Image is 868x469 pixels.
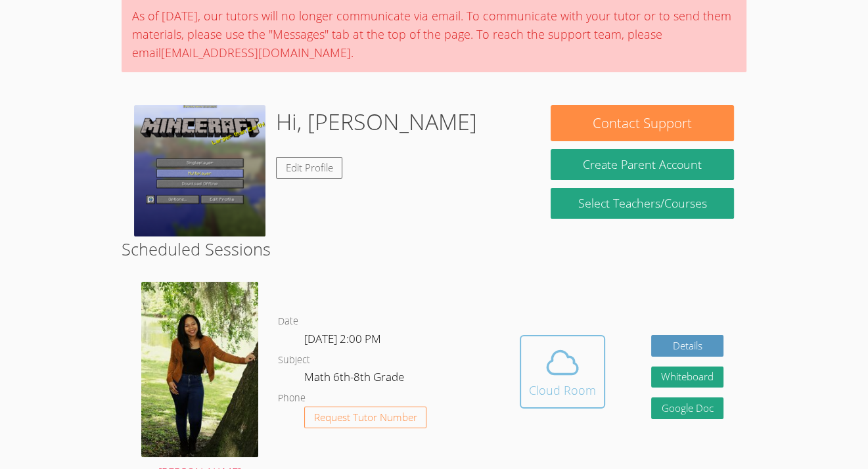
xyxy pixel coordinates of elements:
[520,335,605,409] button: Cloud Room
[651,367,723,388] button: Whiteboard
[551,105,734,141] button: Contact Support
[551,188,734,219] a: Select Teachers/Courses
[304,368,407,390] dd: Math 6th-8th Grade
[278,390,306,407] dt: Phone
[529,381,596,399] div: Cloud Room
[276,157,343,179] a: Edit Profile
[651,397,723,419] a: Google Doc
[304,407,427,428] button: Request Tutor Number
[278,352,310,368] dt: Subject
[141,282,258,457] img: avatar.png
[651,335,723,357] a: Details
[134,105,265,236] img: screenshot_2024-10-09_17.15.04.png
[122,236,746,261] h2: Scheduled Sessions
[278,313,298,330] dt: Date
[313,413,417,422] span: Request Tutor Number
[304,331,381,346] span: [DATE] 2:00 PM
[551,149,734,180] button: Create Parent Account
[276,105,477,139] h1: Hi, [PERSON_NAME]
